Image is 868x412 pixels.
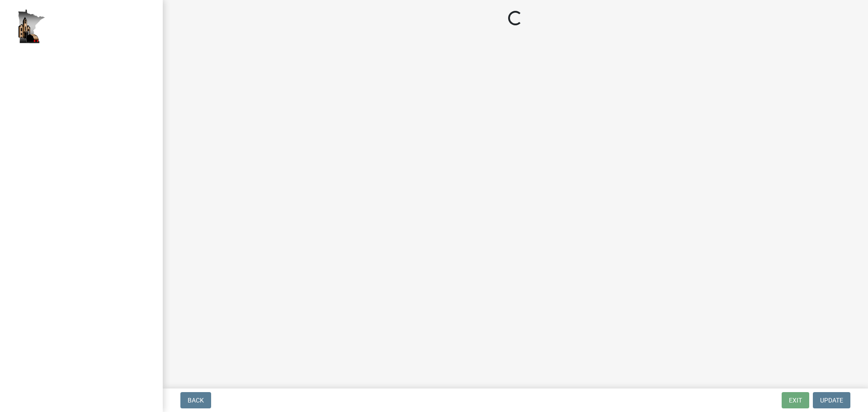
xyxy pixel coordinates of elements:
[820,397,843,404] span: Update
[188,397,204,404] span: Back
[18,9,45,43] img: Houston County, Minnesota
[813,392,850,408] button: Update
[782,392,809,408] button: Exit
[180,392,211,408] button: Back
